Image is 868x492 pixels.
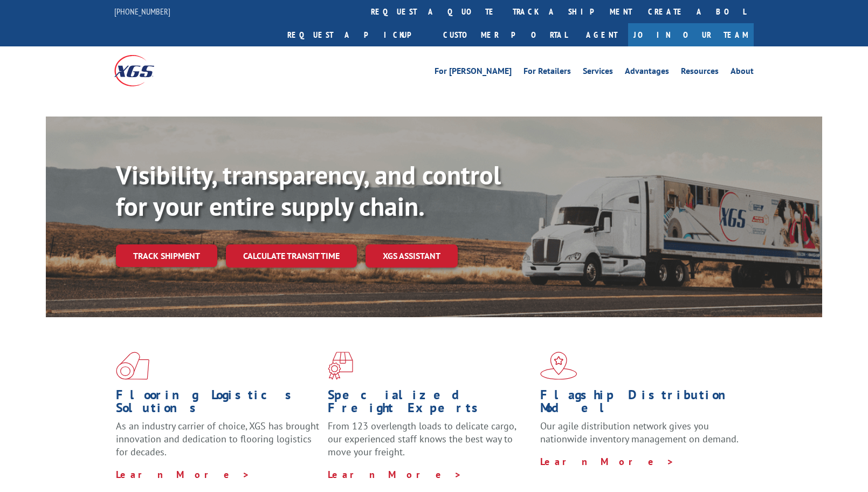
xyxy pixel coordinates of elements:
[681,67,719,79] a: Resources
[625,67,669,79] a: Advantages
[116,420,319,458] span: As an industry carrier of choice, XGS has brought innovation and dedication to flooring logistics...
[328,388,532,420] h1: Specialized Freight Experts
[116,352,149,380] img: xgs-icon-total-supply-chain-intelligence-red
[731,67,754,79] a: About
[435,23,575,46] a: Customer Portal
[226,244,357,268] a: Calculate transit time
[523,67,571,79] a: For Retailers
[116,244,217,267] a: Track shipment
[540,420,739,445] span: Our agile distribution network gives you nationwide inventory management on demand.
[328,468,462,481] a: Learn More >
[540,352,577,380] img: xgs-icon-flagship-distribution-model-red
[328,420,532,468] p: From 123 overlength loads to delicate cargo, our experienced staff knows the best way to move you...
[540,455,674,468] a: Learn More >
[540,388,744,420] h1: Flagship Distribution Model
[328,352,353,380] img: xgs-icon-focused-on-flooring-red
[114,6,170,17] a: [PHONE_NUMBER]
[435,67,512,79] a: For [PERSON_NAME]
[583,67,613,79] a: Services
[575,23,628,46] a: Agent
[279,23,435,46] a: Request a pickup
[366,244,458,268] a: XGS ASSISTANT
[628,23,754,46] a: Join Our Team
[116,388,320,420] h1: Flooring Logistics Solutions
[116,158,501,223] b: Visibility, transparency, and control for your entire supply chain.
[116,468,250,481] a: Learn More >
